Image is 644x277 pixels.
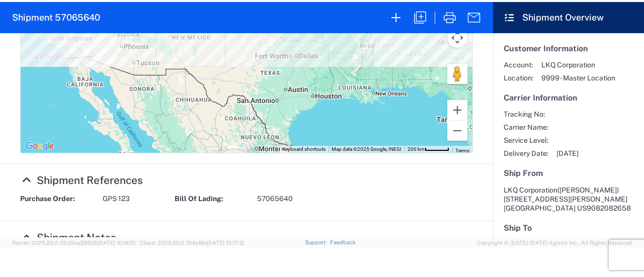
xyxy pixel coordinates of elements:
[587,204,631,212] span: 9082082658
[257,194,293,204] span: 57065640
[12,240,135,246] span: Server: 2025.20.0-32d5ea39505
[23,140,56,153] img: Google
[23,140,56,153] a: Open this area in Google Maps (opens a new window)
[20,174,143,187] a: Hide Details
[477,238,632,247] span: Copyright © [DATE]-[DATE] Agistix Inc., All Rights Reserved
[332,146,401,152] span: Map data ©2025 Google, INEGI
[447,121,467,141] button: Zoom out
[405,146,452,153] button: Map Scale: 200 km per 45 pixels
[330,239,356,245] a: Feedback
[20,231,116,244] a: Hide Details
[504,73,533,82] span: Location:
[504,195,627,203] span: [STREET_ADDRESS][PERSON_NAME]
[504,149,548,158] span: Delivery Date:
[504,93,633,103] h5: Carrier Information
[504,186,633,213] address: [GEOGRAPHIC_DATA] US
[504,223,633,233] h5: Ship To
[140,240,245,246] span: Client: 2025.20.0-314a16e
[305,239,330,245] a: Support
[556,149,579,158] span: [DATE]
[504,136,548,145] span: Service Level:
[504,186,557,194] span: LKQ Corporation
[493,2,644,33] header: Shipment Overview
[447,28,467,48] button: Map camera controls
[207,240,245,246] span: [DATE] 10:17:12
[541,60,615,69] span: LKQ Corporation
[447,64,467,84] button: Drag Pegman onto the map to open Street View
[504,123,548,132] span: Carrier Name:
[98,240,135,246] span: [DATE] 10:18:31
[455,148,469,153] a: Terms
[175,194,250,204] strong: Bill Of Lading:
[504,44,633,53] h5: Customer Information
[408,146,425,152] span: 200 km
[541,73,615,82] span: 9999 - Master Location
[282,146,326,153] button: Keyboard shortcuts
[504,168,633,178] h5: Ship From
[504,60,533,69] span: Account:
[20,194,96,204] strong: Purchase Order:
[103,194,130,204] span: GPS 123
[504,110,548,119] span: Tracking No:
[557,186,619,194] span: ([PERSON_NAME])
[447,100,467,120] button: Zoom in
[12,12,100,24] h2: Shipment 57065640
